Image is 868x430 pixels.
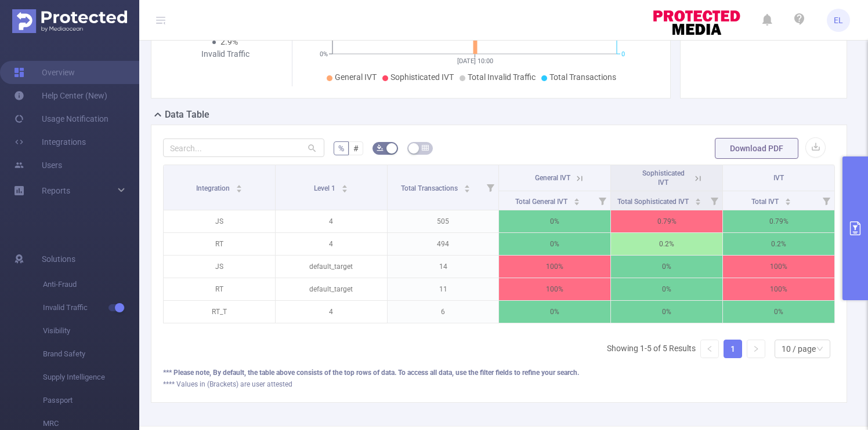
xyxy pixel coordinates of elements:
span: # [353,144,359,153]
span: Solutions [42,247,75,271]
i: icon: caret-up [236,183,242,187]
li: Previous Page [700,340,719,358]
img: Protected Media [12,9,127,33]
p: 505 [388,210,499,232]
p: 0% [611,301,722,323]
i: icon: table [422,144,429,151]
span: Passport [43,389,139,412]
span: Supply Intelligence [43,366,139,389]
span: Sophisticated IVT [390,72,454,82]
a: Help Center (New) [14,84,107,107]
span: % [338,144,344,153]
span: Total Sophisticated IVT [617,198,690,206]
p: 6 [388,301,499,323]
tspan: 0 [621,50,625,58]
p: 0% [499,301,610,323]
p: 4 [276,301,387,323]
span: Total General IVT [515,198,569,206]
a: Usage Notification [14,107,108,130]
span: EL [834,9,843,32]
a: Reports [42,179,70,202]
div: Sort [784,196,791,203]
span: Anti-Fraud [43,273,139,296]
i: icon: caret-up [464,183,470,187]
i: icon: left [706,345,713,352]
li: Next Page [747,340,765,358]
p: 4 [276,210,387,232]
p: 0% [611,256,722,278]
p: 11 [388,278,499,300]
p: 494 [388,233,499,255]
i: icon: caret-down [573,201,580,204]
p: RT_T [164,301,275,323]
span: Reports [42,186,70,195]
p: 0% [723,301,834,323]
span: Total Invalid Traffic [468,72,536,82]
p: default_target [276,278,387,300]
p: RT [164,278,275,300]
p: 4 [276,233,387,255]
i: icon: caret-up [342,183,348,187]
span: Sophisticated IVT [642,169,685,187]
tspan: [DATE] 10:00 [457,57,493,65]
span: 2.9% [220,37,238,46]
span: Level 1 [314,184,337,192]
div: 10 / page [782,340,816,358]
i: Filter menu [594,191,610,210]
a: Integrations [14,130,86,154]
span: Integration [196,184,232,192]
p: default_target [276,256,387,278]
i: icon: caret-up [573,196,580,200]
p: 0% [499,210,610,232]
i: Filter menu [482,165,498,210]
span: Total Transactions [549,72,616,82]
i: icon: caret-down [342,188,348,191]
p: 0% [499,233,610,255]
p: 0.79% [723,210,834,232]
li: Showing 1-5 of 5 Results [607,340,696,358]
a: 1 [724,340,742,358]
span: IVT [773,174,784,182]
button: Download PDF [715,138,798,159]
input: Search... [163,139,324,157]
i: icon: caret-down [236,188,242,191]
span: Visibility [43,319,139,342]
i: Filter menu [706,191,722,210]
span: General IVT [535,174,570,182]
p: 100% [723,278,834,300]
i: Filter menu [818,191,834,210]
div: Sort [236,183,243,190]
i: icon: right [753,345,759,352]
p: 0.2% [611,233,722,255]
p: 0.79% [611,210,722,232]
tspan: 0% [320,50,328,58]
p: RT [164,233,275,255]
p: JS [164,256,275,278]
i: icon: caret-down [695,201,701,204]
p: 0% [611,278,722,300]
p: JS [164,210,275,232]
p: 0.2% [723,233,834,255]
span: Total Transactions [401,184,460,192]
span: Total IVT [751,198,780,206]
div: Invalid Traffic [197,48,254,60]
i: icon: caret-up [784,196,791,200]
i: icon: caret-down [784,201,791,204]
i: icon: bg-colors [377,144,384,151]
i: icon: caret-down [464,188,470,191]
div: Sort [695,196,701,203]
a: Overview [14,61,75,84]
span: General IVT [335,72,377,82]
div: Sort [573,196,580,203]
p: 100% [723,256,834,278]
span: Invalid Traffic [43,296,139,319]
li: 1 [724,340,742,358]
p: 100% [499,278,610,300]
div: **** Values in (Brackets) are user attested [163,379,835,389]
p: 100% [499,256,610,278]
p: 14 [388,256,499,278]
h2: Data Table [165,108,209,122]
div: *** Please note, By default, the table above consists of the top rows of data. To access all data... [163,367,835,378]
i: icon: caret-up [695,196,701,200]
span: Brand Safety [43,342,139,366]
